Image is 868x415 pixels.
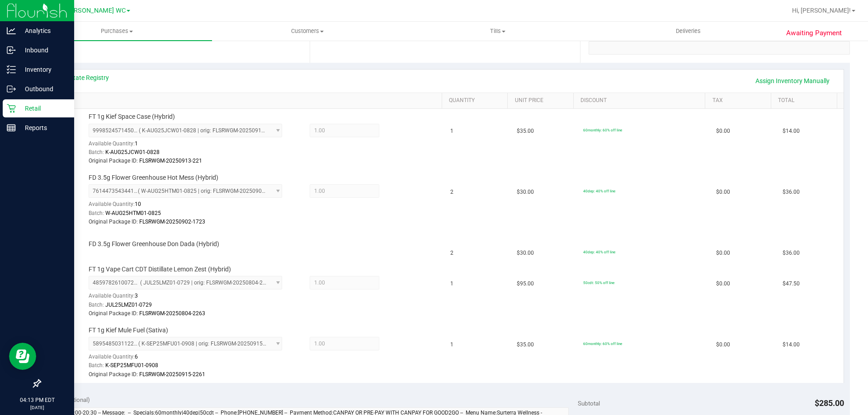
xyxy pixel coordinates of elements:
[578,400,600,407] span: Subtotal
[403,27,592,35] span: Tills
[4,404,70,411] p: [DATE]
[89,219,138,225] span: Original Package ID:
[89,240,219,248] span: FD 3.5g Flower Greenhouse Don Dada (Hybrid)
[517,249,534,257] span: $30.00
[105,149,160,155] span: K-AUG25JCW01-0828
[664,27,713,35] span: Deliveries
[450,249,453,257] span: 2
[7,46,16,55] inline-svg: Inbound
[89,173,218,182] span: FD 3.5g Flower Greenhouse Hot Mess (Hybrid)
[450,188,453,196] span: 2
[783,280,800,288] span: $47.50
[135,293,138,299] span: 3
[135,354,138,360] span: 6
[750,73,835,89] a: Assign Inventory Manually
[583,341,622,346] span: 60monthly: 60% off line
[517,340,534,349] span: $35.00
[783,127,800,135] span: $14.00
[517,127,534,135] span: $35.00
[593,22,783,41] a: Deliveries
[4,396,70,404] p: 04:13 PM EDT
[16,45,70,56] p: Inbound
[139,371,205,378] span: FLSRWGM-20250915-2261
[53,97,438,104] a: SKU
[89,289,292,307] div: Available Quantity:
[89,265,231,274] span: FT 1g Vape Cart CDT Distillate Lemon Zest (Hybrid)
[786,28,842,38] span: Awaiting Payment
[7,84,16,93] inline-svg: Outbound
[89,326,168,335] span: FT 1g Kief Mule Fuel (Sativa)
[716,340,730,349] span: $0.00
[449,97,504,104] a: Quantity
[89,158,138,164] span: Original Package ID:
[89,302,104,308] span: Batch:
[450,127,453,135] span: 1
[9,343,36,370] iframe: Resource center
[105,302,152,308] span: JUL25LMZ01-0729
[89,362,104,368] span: Batch:
[792,7,851,14] span: Hi, [PERSON_NAME]!
[139,219,205,225] span: FLSRWGM-20250902-1723
[212,27,402,35] span: Customers
[515,97,570,104] a: Unit Price
[517,280,534,288] span: $95.00
[712,97,768,104] a: Tax
[135,140,138,147] span: 1
[22,27,212,35] span: Purchases
[402,22,593,41] a: Tills
[450,280,453,288] span: 1
[778,97,833,104] a: Total
[783,188,800,196] span: $36.00
[815,398,844,408] span: $285.00
[7,104,16,113] inline-svg: Retail
[16,103,70,114] p: Retail
[7,123,16,132] inline-svg: Reports
[105,362,158,368] span: K-SEP25MFU01-0908
[783,340,800,349] span: $14.00
[135,201,141,207] span: 10
[16,64,70,75] p: Inventory
[89,371,138,378] span: Original Package ID:
[7,26,16,35] inline-svg: Analytics
[783,249,800,257] span: $36.00
[16,84,70,94] p: Outbound
[583,189,615,193] span: 40dep: 40% off line
[583,128,622,132] span: 60monthly: 60% off line
[89,112,175,121] span: FT 1g Kief Space Case (Hybrid)
[450,340,453,349] span: 1
[139,158,202,164] span: FLSRWGM-20250913-221
[139,310,205,317] span: FLSRWGM-20250804-2263
[16,25,70,36] p: Analytics
[89,198,292,215] div: Available Quantity:
[583,280,614,285] span: 50cdt: 50% off line
[16,122,70,133] p: Reports
[89,310,138,317] span: Original Package ID:
[716,127,730,135] span: $0.00
[212,22,402,41] a: Customers
[716,188,730,196] span: $0.00
[7,65,16,74] inline-svg: Inventory
[89,149,104,155] span: Batch:
[54,7,126,14] span: St. [PERSON_NAME] WC
[105,210,161,216] span: W-AUG25HTM01-0825
[55,73,109,82] a: View State Registry
[716,280,730,288] span: $0.00
[580,97,702,104] a: Discount
[517,188,534,196] span: $30.00
[89,137,292,155] div: Available Quantity:
[716,249,730,257] span: $0.00
[89,210,104,216] span: Batch:
[583,250,615,254] span: 40dep: 40% off line
[22,22,212,41] a: Purchases
[89,350,292,368] div: Available Quantity:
